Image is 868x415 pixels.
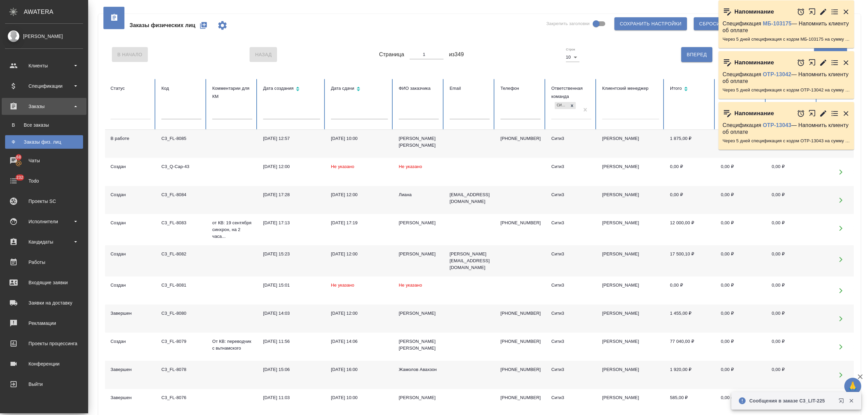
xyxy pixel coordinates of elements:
div: Сити3 [551,394,591,401]
span: Не указано [331,283,354,288]
div: Жамолов Авахзон [399,366,439,373]
p: [EMAIL_ADDRESS][DOMAIN_NAME] [450,191,490,205]
div: Код [161,84,201,92]
span: Заказы физических лиц [130,21,195,29]
span: Вперед [687,50,707,59]
td: 0,00 ₽ [766,186,817,214]
button: Открыть [834,312,848,326]
td: 0,00 ₽ [766,333,817,361]
div: Сортировка [263,84,320,94]
button: Удалить [848,284,862,297]
a: Конференции [2,355,86,372]
div: Email [450,84,490,92]
div: [PERSON_NAME] [399,220,439,226]
td: 77 040,00 ₽ [665,333,715,361]
a: Работы [2,254,86,271]
div: Статус [111,84,151,92]
a: Заявки на доставку [2,294,86,311]
div: Создан [111,282,151,289]
div: Проекты процессинга [5,338,83,349]
p: от КВ: 19 сентября синхрон, на 2 часа... [212,220,252,240]
div: Создан [111,163,151,170]
p: Спецификация — Напомнить клиенту об оплате [723,71,850,85]
div: [DATE] 12:00 [331,310,388,317]
div: C3_Q-Cap-43 [161,163,201,170]
span: Страница [379,50,404,59]
span: 232 [12,174,27,181]
a: Рекламации [2,315,86,332]
div: C3_FL-8076 [161,394,201,401]
div: Комментарии для КМ [212,84,252,101]
div: C3_FL-8083 [161,220,201,226]
div: [DATE] 12:57 [263,135,320,142]
div: Создан [111,251,151,257]
button: Редактировать [819,8,827,16]
div: Заявки на доставку [5,298,83,308]
div: C3_FL-8084 [161,191,201,198]
p: Спецификация — Напомнить клиенту об оплате [723,122,850,136]
p: [PHONE_NUMBER] [500,338,540,345]
button: Удалить [848,165,862,179]
div: Выйти [5,379,83,389]
button: Перейти в todo [831,109,839,118]
div: Заказы физ. лиц [8,139,80,145]
td: [PERSON_NAME] [597,214,665,245]
label: Строк [566,48,575,51]
button: Отложить [797,8,805,16]
p: Через 5 дней спецификация с кодом OTP-13042 на сумму 2916 RUB будет просрочена [723,87,850,94]
td: 0,00 ₽ [715,361,766,389]
div: Сити3 [551,310,591,317]
div: В работе [111,135,151,142]
p: Напоминание [734,110,774,117]
p: [PHONE_NUMBER] [500,366,540,373]
button: Открыть [834,368,848,382]
div: Создан [111,220,151,226]
div: Сити3 [551,282,591,289]
td: [PERSON_NAME] [597,305,665,333]
div: Создан [111,338,151,345]
div: [PERSON_NAME] [PERSON_NAME] [399,338,439,352]
div: [DATE] 11:56 [263,338,320,345]
td: [PERSON_NAME] [597,276,665,305]
td: 0,00 ₽ [766,276,817,305]
div: 10 [566,53,579,62]
div: AWATERA [24,5,88,19]
td: [PERSON_NAME] [597,158,665,186]
div: Конференции [5,359,83,369]
a: Проекты процессинга [2,335,86,352]
p: Через 5 дней спецификация с кодом OTP-13043 на сумму 5194.56 RUB будет просрочена [723,138,850,144]
td: [PERSON_NAME] [597,245,665,276]
div: [DATE] 15:01 [263,282,320,289]
button: Закрыть [842,109,850,118]
td: 12 000,00 ₽ [665,214,715,245]
div: [DATE] 10:00 [331,394,388,401]
button: Открыть в новой вкладке [808,4,816,19]
button: Создать [195,17,212,34]
button: Перейти в todo [831,59,839,67]
td: 0,00 ₽ [715,245,766,276]
div: Все заказы [8,122,80,128]
div: Телефон [500,84,540,92]
td: 0,00 ₽ [715,158,766,186]
a: Проекты SC [2,193,86,210]
p: [PHONE_NUMBER] [500,135,540,142]
div: Заказы [5,101,83,111]
td: [PERSON_NAME] [597,130,665,158]
span: из 349 [449,50,464,59]
button: Открыть [834,193,848,207]
div: [DATE] 16:00 [331,366,388,373]
div: C3_FL-8079 [161,338,201,345]
td: [PERSON_NAME] [597,333,665,361]
div: [DATE] 11:03 [263,394,320,401]
button: Открыть в новой вкладке [808,55,816,70]
p: Напоминание [734,59,774,66]
div: Сити3 [551,251,591,257]
div: [DATE] 17:13 [263,220,320,226]
div: [PERSON_NAME] [PERSON_NAME] [399,135,439,149]
p: Через 5 дней спецификация с кодом МБ-103175 на сумму 158544 RUB будет просрочена [723,36,850,43]
td: 0,00 ₽ [766,305,817,333]
div: [PERSON_NAME] [399,394,439,401]
button: Сохранить настройки [614,17,687,30]
p: [PHONE_NUMBER] [500,310,540,317]
div: [PERSON_NAME] [399,310,439,317]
